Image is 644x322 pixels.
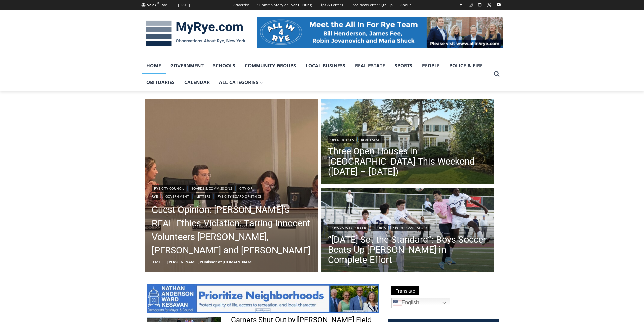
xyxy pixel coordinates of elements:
[495,1,503,9] a: YouTube
[328,135,487,143] div: |
[371,224,388,231] a: Sports
[321,99,494,186] img: 162 Kirby Lane, Rye
[157,1,159,5] span: F
[152,183,311,200] div: | | | | |
[467,1,475,9] a: Instagram
[145,99,318,272] a: Read More Guest Opinion: Rye’s REAL Ethics Violation: Tarring Innocent Volunteers Carolina Johnso...
[240,57,301,74] a: Community Groups
[457,1,465,9] a: Facebook
[147,2,156,7] span: 52.27
[328,136,356,143] a: Open Houses
[391,224,430,231] a: Sports Game Story
[194,193,212,200] a: Letters
[167,259,255,264] a: [PERSON_NAME], Publisher of [DOMAIN_NAME]
[142,57,166,74] a: Home
[321,188,494,274] img: (PHOTO: Rye Boys Soccer's Eddie Kehoe (#9 pink) goes up for a header against Pelham on October 8,...
[257,17,503,47] img: All in for Rye
[145,99,318,272] img: (PHOTO: The "Gang of Four" Councilwoman Carolina Johnson, Mayor Josh Cohn, Councilwoman Julie Sou...
[391,298,450,308] a: English
[152,203,311,257] a: Guest Opinion: [PERSON_NAME]’s REAL Ethics Violation: Tarring Innocent Volunteers [PERSON_NAME], ...
[445,57,487,74] a: Police & Fire
[152,185,186,192] a: Rye City Council
[178,2,190,8] div: [DATE]
[328,234,487,265] a: “[DATE] Set the Standard”: Boys Soccer Beats Up [PERSON_NAME] in Complete Effort
[321,188,494,274] a: Read More “Today Set the Standard”: Boys Soccer Beats Up Pelham in Complete Effort
[417,57,445,74] a: People
[393,299,402,307] img: en
[208,57,240,74] a: Schools
[152,259,164,264] time: [DATE]
[166,57,208,74] a: Government
[214,74,268,91] a: All Categories
[476,1,484,9] a: Linkedin
[328,146,487,177] a: Three Open Houses in [GEOGRAPHIC_DATA] This Weekend ([DATE] – [DATE])
[189,185,234,192] a: Boards & Commissions
[359,136,384,143] a: Real Estate
[165,259,167,264] span: –
[180,74,214,91] a: Calendar
[219,79,263,86] span: All Categories
[163,193,191,200] a: Government
[390,57,417,74] a: Sports
[328,223,487,231] div: | |
[142,74,180,91] a: Obituaries
[328,224,368,231] a: Boys Varsity Soccer
[391,286,419,295] span: Translate
[142,16,250,51] img: MyRye.com
[161,2,167,8] div: Rye
[142,57,491,91] nav: Primary Navigation
[491,68,503,80] button: View Search Form
[301,57,350,74] a: Local Business
[215,193,264,200] a: Rye City Board of Ethics
[321,99,494,186] a: Read More Three Open Houses in Rye This Weekend (October 11 – 12)
[350,57,390,74] a: Real Estate
[485,1,493,9] a: X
